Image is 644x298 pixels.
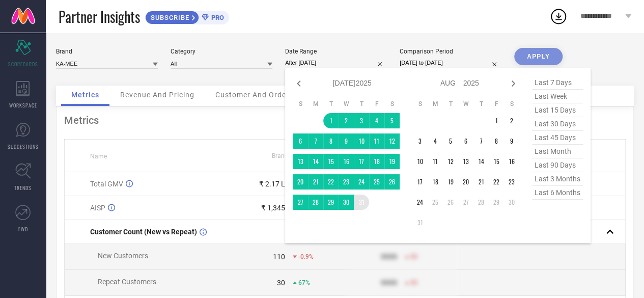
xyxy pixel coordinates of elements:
[443,154,458,169] td: Tue Aug 12 2025
[381,279,397,287] div: 9999
[412,133,428,149] td: Sun Aug 03 2025
[8,143,39,150] span: SUGGESTIONS
[428,174,443,189] td: Mon Aug 18 2025
[339,100,354,108] th: Wednesday
[308,174,323,189] td: Mon Jul 21 2025
[354,174,369,189] td: Thu Jul 24 2025
[532,117,583,131] span: last 30 days
[273,253,285,261] div: 110
[400,58,501,68] input: Select comparison period
[384,113,400,128] td: Sat Jul 05 2025
[428,195,443,210] td: Mon Aug 25 2025
[323,133,339,149] td: Tue Jul 08 2025
[443,174,458,189] td: Tue Aug 19 2025
[428,133,443,149] td: Mon Aug 04 2025
[381,253,397,261] div: 9999
[354,195,369,210] td: Thu Jul 31 2025
[261,204,285,212] div: ₹ 1,345
[215,91,293,99] span: Customer And Orders
[354,100,369,108] th: Thursday
[90,204,105,212] span: AISP
[298,253,314,260] span: -0.9%
[293,133,308,149] td: Sun Jul 06 2025
[98,252,148,260] span: New Customers
[354,113,369,128] td: Thu Jul 03 2025
[354,133,369,149] td: Thu Jul 10 2025
[504,195,519,210] td: Sat Aug 30 2025
[293,174,308,189] td: Sun Jul 20 2025
[369,154,384,169] td: Fri Jul 18 2025
[120,91,194,99] span: Revenue And Pricing
[532,145,583,158] span: last month
[90,153,107,160] span: Name
[293,100,308,108] th: Sunday
[285,48,387,55] div: Date Range
[489,154,504,169] td: Fri Aug 15 2025
[323,174,339,189] td: Tue Jul 22 2025
[339,195,354,210] td: Wed Jul 30 2025
[412,195,428,210] td: Sun Aug 24 2025
[9,101,37,109] span: WORKSPACE
[549,7,568,25] div: Open download list
[145,8,229,24] a: SUBSCRIBEPRO
[473,133,489,149] td: Thu Aug 07 2025
[384,174,400,189] td: Sat Jul 26 2025
[532,186,583,200] span: last 6 months
[473,195,489,210] td: Thu Aug 28 2025
[458,100,473,108] th: Wednesday
[410,253,417,260] span: 50
[369,113,384,128] td: Fri Jul 04 2025
[504,100,519,108] th: Saturday
[400,48,501,55] div: Comparison Period
[339,133,354,149] td: Wed Jul 09 2025
[428,154,443,169] td: Mon Aug 11 2025
[410,279,417,286] span: 50
[504,133,519,149] td: Sat Aug 09 2025
[59,6,140,27] span: Partner Insights
[298,279,310,286] span: 67%
[473,100,489,108] th: Thursday
[323,154,339,169] td: Tue Jul 15 2025
[532,76,583,90] span: last 7 days
[308,133,323,149] td: Mon Jul 07 2025
[323,100,339,108] th: Tuesday
[90,180,123,188] span: Total GMV
[412,154,428,169] td: Sun Aug 10 2025
[293,77,305,90] div: Previous month
[339,113,354,128] td: Wed Jul 02 2025
[532,172,583,186] span: last 3 months
[308,100,323,108] th: Monday
[259,180,285,188] div: ₹ 2.17 L
[90,228,197,236] span: Customer Count (New vs Repeat)
[354,154,369,169] td: Thu Jul 17 2025
[272,152,305,159] span: Brand Value
[339,154,354,169] td: Wed Jul 16 2025
[428,100,443,108] th: Monday
[71,91,99,99] span: Metrics
[473,174,489,189] td: Thu Aug 21 2025
[489,195,504,210] td: Fri Aug 29 2025
[504,113,519,128] td: Sat Aug 02 2025
[458,133,473,149] td: Wed Aug 06 2025
[64,114,626,126] div: Metrics
[458,195,473,210] td: Wed Aug 27 2025
[171,48,272,55] div: Category
[18,225,28,233] span: FWD
[473,154,489,169] td: Thu Aug 14 2025
[458,174,473,189] td: Wed Aug 20 2025
[532,131,583,145] span: last 45 days
[412,100,428,108] th: Sunday
[458,154,473,169] td: Wed Aug 13 2025
[293,154,308,169] td: Sun Jul 13 2025
[504,174,519,189] td: Sat Aug 23 2025
[532,90,583,103] span: last week
[339,174,354,189] td: Wed Jul 23 2025
[443,195,458,210] td: Tue Aug 26 2025
[323,113,339,128] td: Tue Jul 01 2025
[323,195,339,210] td: Tue Jul 29 2025
[412,174,428,189] td: Sun Aug 17 2025
[507,77,519,90] div: Next month
[504,154,519,169] td: Sat Aug 16 2025
[146,14,192,21] span: SUBSCRIBE
[412,215,428,230] td: Sun Aug 31 2025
